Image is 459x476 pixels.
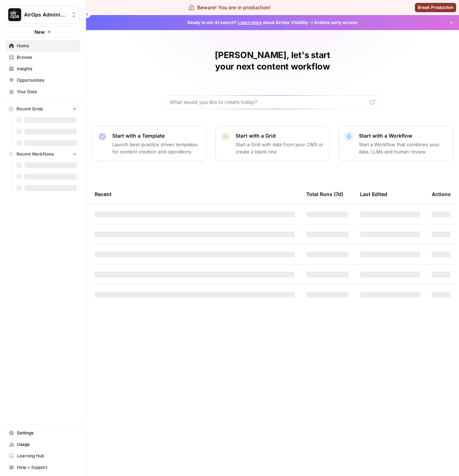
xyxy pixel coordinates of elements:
span: Browse [17,54,77,61]
span: Learning Hub [17,453,77,459]
div: Total Runs (7d) [306,184,343,204]
p: Start with a Grid [236,132,324,139]
a: Learn more [238,20,262,25]
p: Start a Workflow that combines your data, LLMs and human review [359,141,447,155]
div: Recent [95,184,295,204]
span: Actions early access [314,19,358,26]
span: Home [17,43,77,49]
a: Home [6,40,80,52]
input: What would you like to create today? [170,99,367,106]
img: AirOps Administrative Logo [8,8,21,21]
button: Help + Support [6,462,80,473]
button: Start with a TemplateLaunch best-practice driven templates for content creation and operations [92,126,207,161]
span: New [34,28,45,35]
a: Usage [6,439,80,450]
span: Usage [17,441,77,448]
span: Break Production [418,4,453,11]
h1: [PERSON_NAME], let's start your next content workflow [165,49,380,72]
span: Recent Workflows [16,151,54,157]
a: Settings [6,427,80,439]
span: AirOps Administrative [24,11,67,18]
a: Your Data [6,86,80,97]
div: Last Edited [360,184,387,204]
span: Your Data [17,89,77,95]
button: Recent Workflows [6,149,80,160]
a: Browse [6,52,80,63]
button: New [6,27,80,37]
a: Opportunities [6,75,80,86]
span: Settings [17,430,77,436]
p: Start with a Workflow [359,132,447,139]
a: Insights [6,63,80,75]
p: Launch best-practice driven templates for content creation and operations [112,141,200,155]
button: Workspace: AirOps Administrative [6,6,80,24]
button: Start with a GridStart a Grid with data from your CMS or create a blank one [215,126,330,161]
span: Ready to win AI search? about AirOps Visibility [188,19,308,26]
span: Help + Support [17,464,77,471]
button: Recent Grids [6,104,80,114]
div: Actions [432,184,451,204]
p: Start with a Template [112,132,200,139]
p: Start a Grid with data from your CMS or create a blank one [236,141,324,155]
div: Beware! You are in production! [189,4,270,11]
a: Learning Hub [6,450,80,462]
span: Recent Grids [16,106,43,112]
span: Opportunities [17,77,77,84]
button: Start with a WorkflowStart a Workflow that combines your data, LLMs and human review [339,126,453,161]
button: Break Production [415,3,456,12]
span: Insights [17,66,77,72]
